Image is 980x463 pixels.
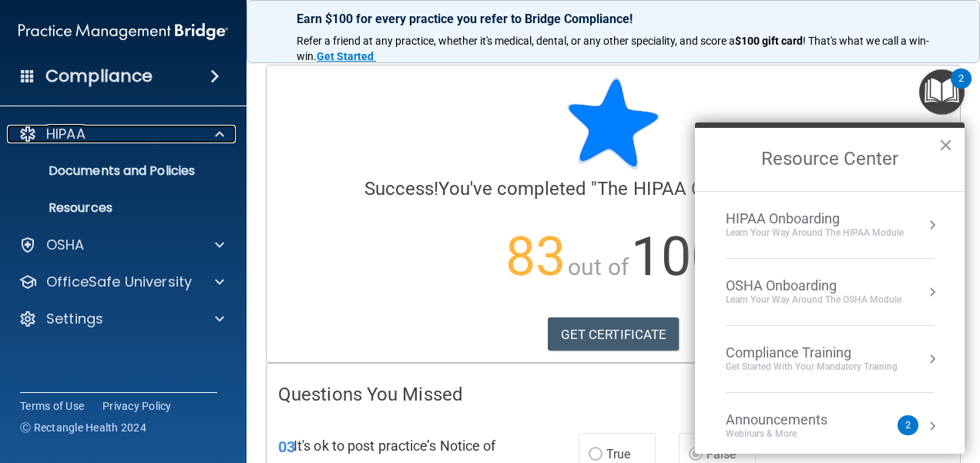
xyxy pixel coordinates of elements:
span: ! That's what we call a win-win. [297,35,929,62]
a: GET CERTIFICATE [548,317,680,351]
div: Learn Your Way around the HIPAA module [726,226,904,240]
p: OSHA [46,236,85,254]
div: Learn your way around the OSHA module [726,294,901,307]
h4: Compliance [45,65,153,87]
p: HIPAA [46,125,86,143]
a: Terms of Use [20,398,84,414]
div: Compliance Training [726,344,898,361]
strong: $100 gift card [735,35,803,47]
span: True [606,447,630,461]
p: Settings [46,310,103,328]
a: Privacy Policy [102,398,172,414]
a: Settings [18,310,224,328]
span: False [706,447,737,461]
span: 83 [505,225,566,288]
input: True [589,449,602,461]
h2: Resource Center [695,128,965,191]
img: blue-star-rounded.9d042014.png [567,77,659,169]
div: 2 [958,79,964,99]
div: Resource Center [695,122,965,454]
input: False [689,449,703,461]
p: Resources [10,200,220,216]
p: OfficeSafe University [46,273,192,291]
a: Get Started [317,50,376,62]
p: Documents and Policies [10,163,220,179]
img: PMB logo [18,16,228,47]
span: Refer a friend at any practice, whether it's medical, dental, or any other speciality, and score a [297,35,735,47]
span: 100 [631,225,721,288]
span: Ⓒ Rectangle Health 2024 [20,420,146,435]
div: OSHA Onboarding [726,277,901,294]
span: The HIPAA Quiz [597,178,728,200]
div: HIPAA Onboarding [726,210,904,227]
strong: Get Started [317,50,374,62]
p: Earn $100 for every practice you refer to Bridge Compliance! [297,12,930,26]
div: Webinars & More [726,428,858,441]
span: 03 [278,438,295,456]
h4: You've completed " " with a score of [278,179,948,199]
div: Get Started with your mandatory training [726,361,898,374]
div: Announcements [726,411,858,428]
button: Open Resource Center, 2 new notifications [919,69,965,115]
span: out of [568,253,629,280]
a: OfficeSafe University [18,273,224,291]
h4: Questions You Missed [278,384,948,404]
button: Close [938,133,953,157]
span: Success! [364,178,439,200]
a: OSHA [18,236,224,254]
a: HIPAA [18,125,224,143]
